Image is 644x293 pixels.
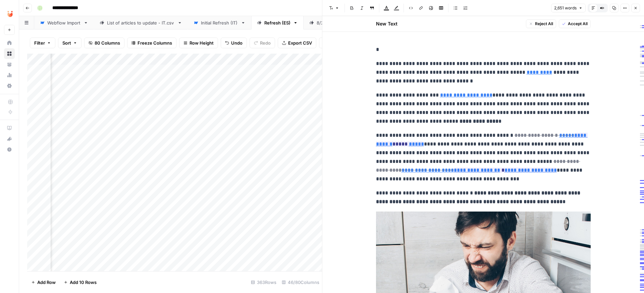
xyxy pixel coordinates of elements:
div: 46/80 Columns [279,277,322,288]
button: Add Row [27,277,60,288]
span: Row Height [190,40,214,46]
div: List of articles to update - IT.csv [107,19,175,26]
span: Freeze Columns [138,40,172,46]
button: 2,651 words [551,4,586,12]
button: What's new? [4,133,15,144]
a: 8/25 List [304,16,348,30]
button: Add 10 Rows [60,277,101,288]
a: Browse [4,48,15,59]
a: Refresh (ES) [251,16,304,30]
span: Undo [231,40,243,46]
button: Undo [221,38,247,48]
button: Row Height [179,38,218,48]
div: 8/25 List [317,19,335,26]
a: AirOps Academy [4,123,15,133]
div: Refresh (ES) [264,19,290,26]
button: 80 Columns [84,38,124,48]
span: 80 Columns [95,40,120,46]
div: What's new? [4,134,14,144]
button: Reject All [526,19,556,28]
span: Add Row [37,279,56,286]
span: Redo [260,40,271,46]
span: Reject All [535,21,553,27]
button: Freeze Columns [127,38,176,48]
a: Usage [4,70,15,80]
a: Home [4,38,15,48]
a: Your Data [4,59,15,70]
div: Initial Refresh (IT) [201,19,238,26]
button: Accept All [559,19,591,28]
a: Initial Refresh (IT) [188,16,251,30]
div: 363 Rows [248,277,279,288]
a: Webflow Import [34,16,94,30]
h2: New Text [376,20,397,27]
button: Redo [250,38,275,48]
button: Sort [58,38,82,48]
span: Sort [62,40,71,46]
button: Help + Support [4,144,15,155]
span: 2,651 words [554,5,577,11]
button: Export CSV [278,38,316,48]
div: Webflow Import [47,19,81,26]
span: Export CSV [288,40,312,46]
a: List of articles to update - IT.csv [94,16,188,30]
span: Accept All [568,21,588,27]
a: Settings [4,80,15,91]
img: Unobravo Logo [4,8,16,20]
span: Filter [34,40,45,46]
span: Add 10 Rows [70,279,97,286]
button: Filter [30,38,55,48]
button: Workspace: Unobravo [4,5,15,22]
